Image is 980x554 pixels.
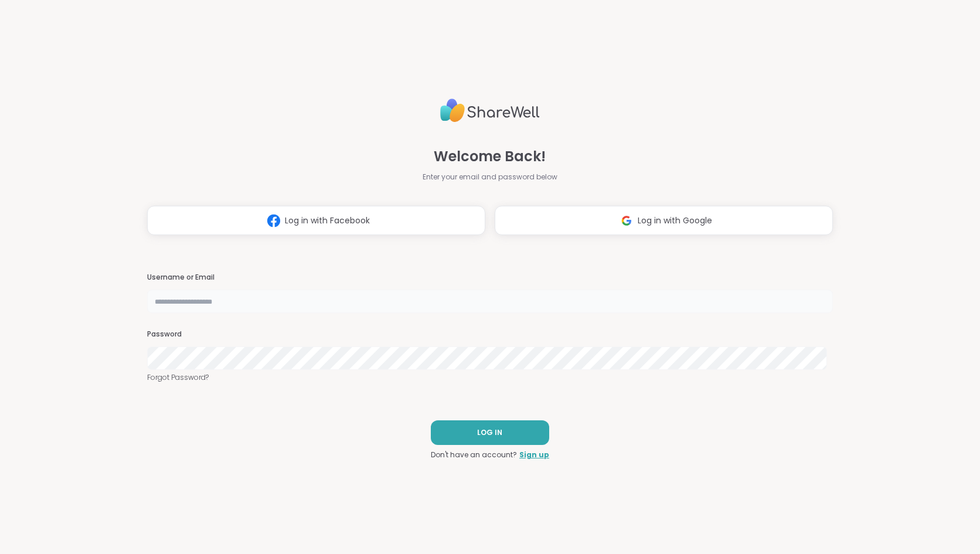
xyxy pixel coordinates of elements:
[638,215,712,227] span: Log in with Google
[147,372,833,383] a: Forgot Password?
[147,329,833,339] h3: Password
[615,210,638,232] img: ShareWell Logomark
[147,206,485,235] button: Log in with Facebook
[434,146,546,167] span: Welcome Back!
[431,420,549,445] button: LOG IN
[423,172,557,182] span: Enter your email and password below
[263,210,285,232] img: ShareWell Logomark
[477,427,502,438] span: LOG IN
[519,450,549,460] a: Sign up
[147,273,833,283] h3: Username or Email
[440,94,540,127] img: ShareWell Logo
[285,215,370,227] span: Log in with Facebook
[495,206,833,235] button: Log in with Google
[431,450,517,460] span: Don't have an account?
